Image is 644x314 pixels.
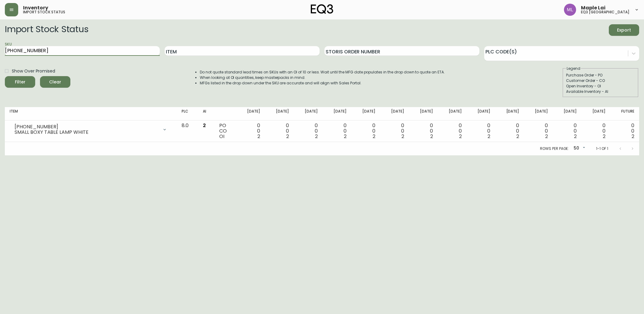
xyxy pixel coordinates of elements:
div: 0 0 [270,123,289,139]
div: SMALL BOXY TABLE LAMP WHITE [15,130,159,135]
th: [DATE] [409,107,438,120]
li: When looking at OI quantities, keep masterpacks in mind. [200,75,445,80]
th: [DATE] [553,107,582,120]
span: 2 [203,122,206,129]
div: 0 0 [327,123,347,139]
div: Open Inventory - OI [566,83,635,89]
div: 0 0 [299,123,318,139]
div: 0 0 [471,123,490,139]
span: 2 [344,133,347,140]
h5: import stock status [23,10,65,14]
span: 2 [632,133,634,140]
span: Show Over Promised [12,68,55,74]
p: Rows per page: [540,146,569,151]
th: Item [5,107,177,120]
div: 0 0 [500,123,519,139]
div: Available Inventory - AI [566,89,635,94]
span: 2 [459,133,462,140]
span: 2 [516,133,519,140]
div: [PHONE_NUMBER]SMALL BOXY TABLE LAMP WHITE [10,123,172,136]
span: 2 [430,133,433,140]
div: Customer Order - CO [566,78,635,83]
div: 0 0 [558,123,577,139]
span: 2 [488,133,490,140]
td: 8.0 [177,120,198,142]
th: AI [198,107,214,120]
span: OI [219,133,224,140]
div: 0 0 [615,123,634,139]
div: PO CO [219,123,231,139]
p: 1-1 of 1 [596,146,608,151]
legend: Legend [566,66,581,71]
div: 0 0 [443,123,462,139]
button: Filter [5,76,35,88]
th: PLC [177,107,198,120]
th: [DATE] [323,107,351,120]
span: 2 [603,133,605,140]
th: [DATE] [265,107,294,120]
th: [DATE] [294,107,323,120]
li: Do not quote standard lead times on SKUs with an OI of 10 or less. Wait until the MFG date popula... [200,69,445,75]
h5: eq3 [GEOGRAPHIC_DATA] [581,10,629,14]
div: 0 0 [529,123,548,139]
img: logo [311,4,333,14]
div: 50 [571,143,586,154]
span: Inventory [23,5,48,10]
span: Export [614,26,634,34]
h2: Import Stock Status [5,24,88,36]
th: [DATE] [524,107,553,120]
span: 2 [286,133,289,140]
th: [DATE] [380,107,409,120]
th: [DATE] [582,107,610,120]
span: Clear [45,78,65,86]
li: MFGs listed in the drop down under the SKU are accurate and will align with Sales Portal. [200,80,445,86]
div: 0 0 [586,123,605,139]
th: [DATE] [466,107,495,120]
span: 2 [574,133,577,140]
span: 2 [401,133,404,140]
span: 2 [373,133,375,140]
div: [PHONE_NUMBER] [15,124,159,130]
div: 0 0 [241,123,260,139]
th: [DATE] [236,107,265,120]
th: Future [610,107,639,120]
th: [DATE] [495,107,524,120]
div: Purchase Order - PO [566,73,635,78]
div: 0 0 [385,123,404,139]
img: 61e28cffcf8cc9f4e300d877dd684943 [564,4,576,16]
span: 2 [257,133,260,140]
div: 0 0 [356,123,375,139]
span: 2 [315,133,318,140]
div: 0 0 [414,123,433,139]
th: [DATE] [351,107,380,120]
th: [DATE] [438,107,467,120]
span: Maple Lai [581,5,605,10]
button: Export [609,24,639,36]
span: 2 [545,133,548,140]
button: Clear [40,76,70,88]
